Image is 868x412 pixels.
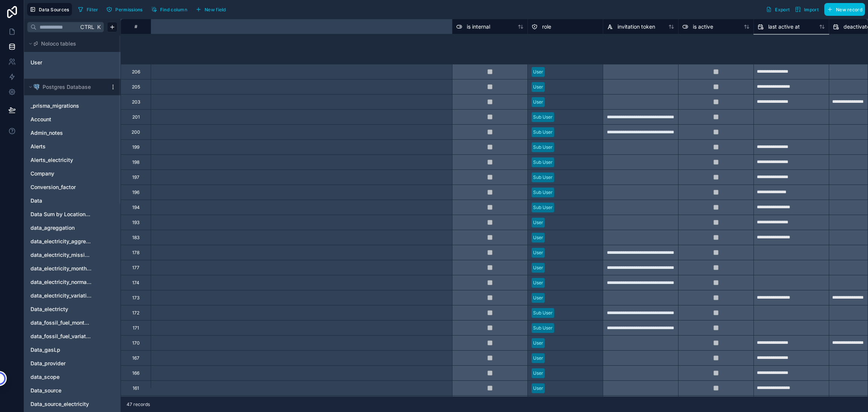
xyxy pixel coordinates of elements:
div: Sub User [533,189,553,196]
div: # [127,24,145,29]
div: User [533,370,543,377]
button: Import [792,3,821,16]
div: _prisma_migrations [27,100,118,112]
a: Alerts_electricity [31,156,99,164]
a: data_electricity_variation [31,292,92,299]
div: 206 [132,69,140,75]
div: 167 [132,355,139,361]
button: New field [193,4,229,15]
div: User [533,69,543,75]
a: data_fossil_fuel_monthly_normalization [31,319,92,327]
span: Account [31,116,51,123]
span: Alerts [31,143,46,150]
div: data_agreggation [27,222,118,234]
div: Sub User [533,310,553,316]
div: Sub User [533,159,553,166]
div: 183 [132,235,139,241]
div: User [533,279,543,286]
span: data_scope [31,373,60,381]
span: role [542,23,551,31]
div: 197 [132,174,139,180]
div: Sub User [533,204,553,211]
a: Data_gasLp [31,346,99,354]
div: Admin_notes [27,127,118,139]
span: Alerts_electricity [31,156,73,164]
div: Data Sum by Location and Data type [27,208,118,220]
a: Admin_notes [31,129,99,137]
a: data_agreggation [31,224,92,232]
div: Sub User [533,174,553,181]
span: Import [804,7,819,12]
span: data_electricity_normalization [31,278,92,286]
div: Data_source [27,385,118,397]
a: data_electricity_monthly_normalization [31,265,92,272]
div: Data_provider [27,357,118,369]
div: 193 [132,220,139,226]
a: Data_source [31,387,99,394]
div: User [27,56,118,69]
div: data_scope [27,371,118,383]
div: data_electricity_missing_data [27,249,118,261]
a: Data_source_electricity [31,400,99,408]
a: Company [31,170,99,177]
span: 47 records [127,401,150,407]
div: Alerts_electricity [27,154,118,166]
span: User [31,59,42,66]
div: User [533,249,543,256]
div: 170 [132,340,140,346]
div: 203 [132,99,140,105]
span: New record [836,7,862,12]
img: Postgres logo [34,84,40,90]
div: Sub User [533,114,553,121]
div: User [533,84,543,90]
span: Export [775,7,790,12]
span: Data_source [31,387,61,394]
span: invitation token [617,23,655,31]
div: 166 [132,370,139,376]
a: _prisma_migrations [31,102,99,110]
span: Filter [87,7,98,12]
span: data_agreggation [31,224,75,232]
div: User [533,219,543,226]
div: 171 [133,325,139,331]
div: Sub User [533,129,553,136]
div: data_electricity_aggregation [27,235,118,247]
a: Data Sum by Location and Data type [31,211,92,218]
div: 174 [132,280,139,286]
a: New record [821,3,865,16]
div: 177 [132,265,139,271]
div: User [533,234,543,241]
div: 194 [132,204,140,211]
div: data_fossil_fuel_variation [27,330,118,342]
div: User [533,264,543,271]
span: Data_gasLp [31,346,60,354]
div: Company [27,168,118,180]
span: _prisma_migrations [31,102,79,110]
a: data_electricity_aggregation [31,238,92,245]
a: Alerts [31,143,99,150]
span: New field [205,7,226,12]
span: Find column [160,7,187,12]
div: User [533,355,543,362]
button: Data Sources [27,3,72,16]
span: Ctrl [79,22,95,32]
span: Data_source_electricity [31,400,89,408]
button: Filter [75,4,101,15]
span: Data Sources [39,7,69,12]
div: Alerts [27,140,118,153]
a: data_electricity_missing_data [31,251,92,259]
a: Conversion_factor [31,183,99,191]
span: Data_provider [31,360,66,367]
div: data_electricity_variation [27,290,118,302]
span: Admin_notes [31,129,63,137]
button: Permissions [104,4,145,15]
a: data_fossil_fuel_variation [31,333,92,340]
div: Account [27,113,118,125]
span: Conversion_factor [31,183,76,191]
